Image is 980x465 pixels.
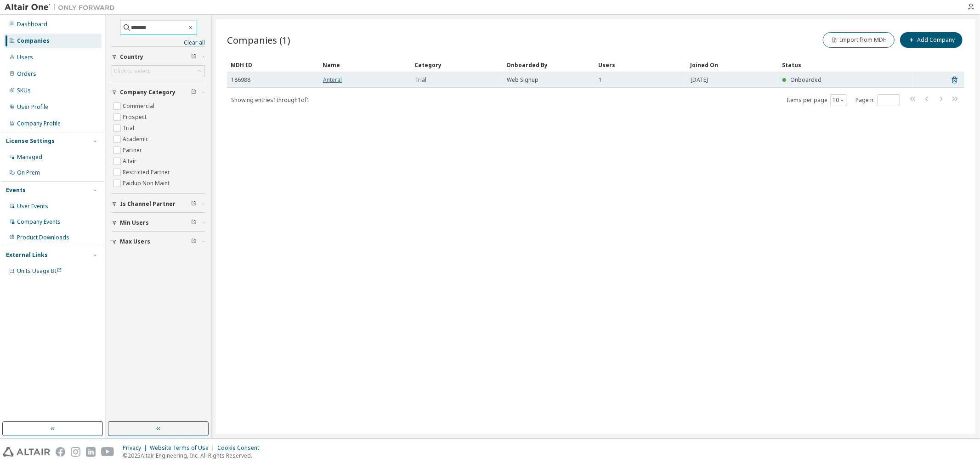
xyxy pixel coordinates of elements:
div: Click to select [112,66,204,77]
img: instagram.svg [71,447,80,457]
div: Privacy [123,444,150,452]
span: Min Users [120,219,149,227]
div: Click to select [114,68,150,75]
img: youtube.svg [101,447,114,457]
span: Web Signup [507,76,538,84]
button: 10 [833,96,845,104]
a: Clear all [112,39,205,46]
label: Paidup Non Maint [123,178,171,189]
label: Commercial [123,101,156,112]
button: Add Company [900,32,963,48]
span: Onboarded [790,76,821,84]
div: MDH ID [231,57,315,72]
div: Website Terms of Use [150,444,217,452]
button: Max Users [112,232,205,252]
div: Name [323,57,407,72]
span: Is Channel Partner [120,200,176,208]
div: Dashboard [17,21,47,28]
a: Anteral [323,76,342,84]
div: Joined On [690,57,775,72]
div: On Prem [17,169,40,176]
label: Prospect [123,112,148,123]
img: Altair One [5,3,119,12]
div: Category [414,57,499,72]
div: Events [6,187,26,194]
div: External Links [6,251,48,259]
div: Company Events [17,218,61,226]
span: Units Usage BI [17,267,62,275]
div: Onboarded By [506,57,591,72]
label: Trial [123,123,136,134]
button: Is Channel Partner [112,194,205,214]
img: altair_logo.svg [3,447,50,457]
div: User Events [17,203,48,210]
div: Companies [17,37,50,45]
label: Altair [123,156,138,167]
span: Companies (1) [227,34,290,46]
span: 186988 [231,76,250,84]
span: Items per page [787,94,847,106]
div: Company Profile [17,120,61,127]
div: Users [598,57,683,72]
img: facebook.svg [56,447,65,457]
div: License Settings [6,137,55,145]
div: Orders [17,70,36,78]
span: Country [120,53,143,61]
img: linkedin.svg [86,447,96,457]
div: User Profile [17,103,48,111]
label: Academic [123,134,150,145]
span: Showing entries 1 through 1 of 1 [231,96,310,104]
span: Clear filter [191,219,197,227]
span: Trial [415,76,426,84]
button: Min Users [112,213,205,233]
span: Clear filter [191,200,197,208]
span: Clear filter [191,89,197,96]
div: Cookie Consent [217,444,265,452]
div: Users [17,54,33,61]
span: 1 [599,76,602,84]
span: Company Category [120,89,176,96]
p: © 2025 Altair Engineering, Inc. All Rights Reserved. [123,452,265,459]
div: Managed [17,153,42,161]
label: Partner [123,145,144,156]
button: Company Category [112,82,205,102]
span: [DATE] [691,76,708,84]
div: SKUs [17,87,31,94]
span: Max Users [120,238,150,245]
span: Clear filter [191,238,197,245]
span: Page n. [855,94,900,106]
button: Country [112,47,205,67]
div: Product Downloads [17,234,69,241]
span: Clear filter [191,53,197,61]
button: Import from MDH [823,32,895,48]
label: Restricted Partner [123,167,172,178]
div: Status [782,57,909,72]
